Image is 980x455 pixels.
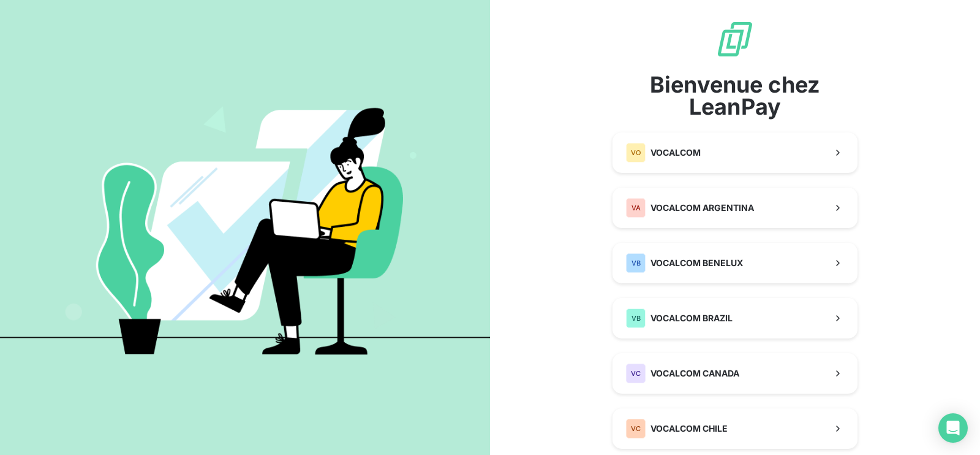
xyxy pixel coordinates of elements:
[626,198,646,218] div: VA
[650,202,754,214] span: VOCALCOM ARGENTINA
[626,419,646,438] div: VC
[612,132,858,173] button: VOVOCALCOM
[612,298,858,338] button: VBVOCALCOM BRAZIL
[650,312,733,324] span: VOCALCOM BRAZIL
[612,408,858,449] button: VCVOCALCOM CHILE
[626,364,646,383] div: VC
[650,147,701,159] span: VOCALCOM
[612,353,858,394] button: VCVOCALCOM CANADA
[626,143,646,162] div: VO
[938,413,968,443] div: Open Intercom Messenger
[612,188,858,228] button: VAVOCALCOM ARGENTINA
[650,367,739,380] span: VOCALCOM CANADA
[626,308,646,328] div: VB
[612,243,858,283] button: VBVOCALCOM BENELUX
[650,422,728,435] span: VOCALCOM CHILE
[650,257,743,269] span: VOCALCOM BENELUX
[612,74,858,118] span: Bienvenue chez LeanPay
[715,20,755,59] img: logo sigle
[626,253,646,273] div: VB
